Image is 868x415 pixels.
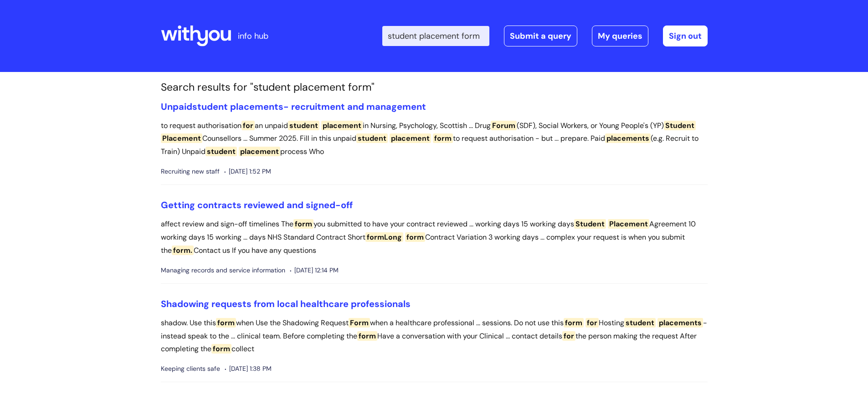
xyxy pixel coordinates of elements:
span: placement [239,147,280,156]
a: Submit a query [504,26,577,46]
span: form [293,219,313,229]
span: Placement [608,219,649,229]
span: Student [574,219,606,229]
span: for [562,331,575,341]
span: Student [664,121,696,130]
a: Getting contracts reviewed and signed-off [161,199,353,211]
span: Forum [491,121,517,130]
p: info hub [238,29,268,43]
span: Form [349,318,370,328]
a: My queries [592,26,648,46]
a: Sign out [663,26,708,46]
div: | - [382,26,708,46]
span: student [288,121,319,130]
a: Shadowing requests from local healthcare professionals [161,298,411,310]
span: form [357,331,377,341]
span: Managing records and service information [161,265,285,276]
span: placement [321,121,363,130]
p: shadow. Use this when Use the Shadowing Request when a healthcare professional ... sessions. Do n... [161,317,708,356]
span: Placement [161,133,202,143]
span: formLong [365,232,403,242]
span: form [216,318,236,328]
a: Unpaidstudent placements- recruitment and management [161,101,426,113]
p: to request authorisation an unpaid in Nursing, Psychology, Scottish ... Drug (SDF), Social Worker... [161,119,708,159]
span: placements [605,133,651,143]
span: form. [172,246,194,255]
span: placement [390,133,431,143]
p: affect review and sign-off timelines The you submitted to have your contract reviewed ... working... [161,218,708,257]
input: Search [382,26,489,46]
span: for [241,121,255,130]
span: [DATE] 12:14 PM [290,265,339,276]
span: form [211,344,231,354]
span: student [192,101,228,113]
span: student [205,147,237,156]
span: form [405,232,425,242]
span: placements [230,101,283,113]
span: form [433,133,453,143]
span: [DATE] 1:52 PM [224,166,271,177]
span: form [564,318,584,328]
span: Recruiting new staff [161,166,220,177]
span: student [624,318,656,328]
h1: Search results for "student placement form" [161,81,708,94]
span: student [356,133,388,143]
span: placements [657,318,703,328]
span: Keeping clients safe [161,363,220,374]
span: for [586,318,599,328]
span: [DATE] 1:38 PM [225,363,272,374]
